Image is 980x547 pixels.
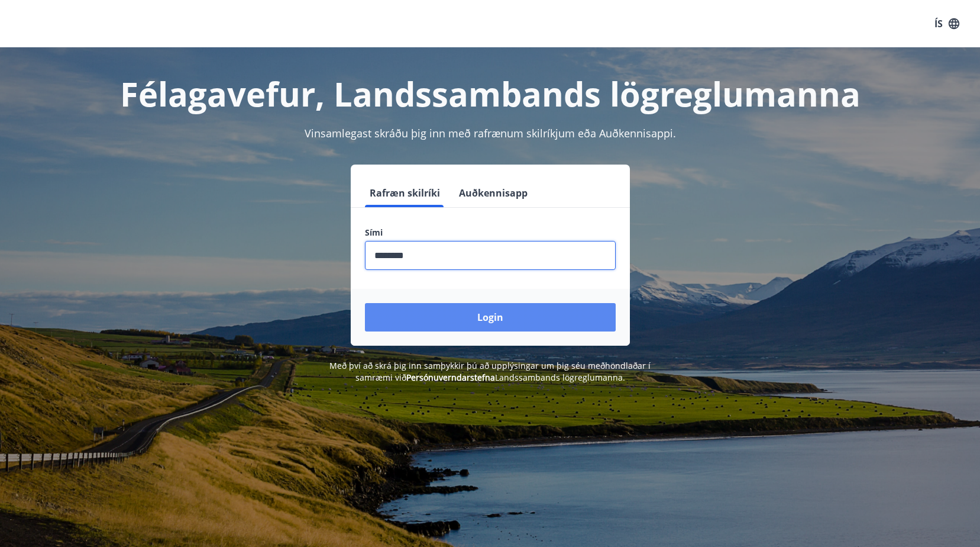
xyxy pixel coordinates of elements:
[365,179,445,207] button: Rafræn skilríki
[365,227,616,239] label: Sími
[329,360,651,383] span: Með því að skrá þig inn samþykkir þú að upplýsingar um þig séu meðhöndlaðar í samræmi við Landssa...
[406,372,495,383] a: Persónuverndarstefna
[305,126,676,140] span: Vinsamlegast skráðu þig inn með rafrænum skilríkjum eða Auðkennisappi.
[365,303,616,332] button: Login
[79,71,902,116] h1: Félagavefur, Landssambands lögreglumanna
[928,13,966,34] button: ÍS
[454,179,532,207] button: Auðkennisapp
